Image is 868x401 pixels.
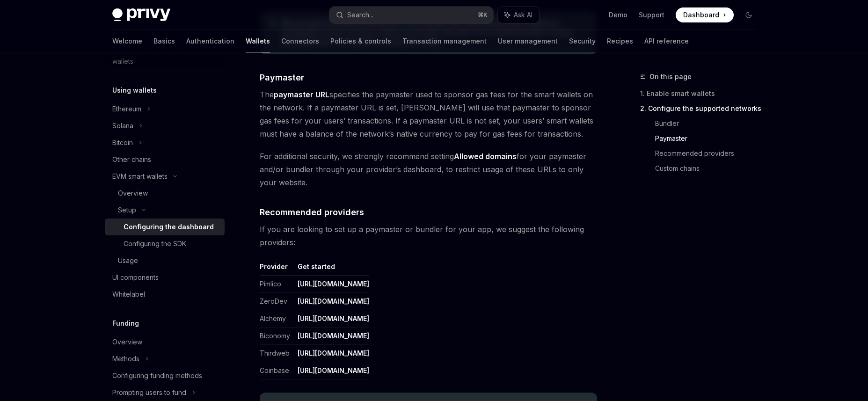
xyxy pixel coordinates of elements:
div: Setup [118,204,136,216]
div: Prompting users to fund [112,387,186,398]
div: Bitcoin [112,137,133,148]
span: Recommended providers [260,206,364,219]
a: Wallets [246,30,270,52]
a: Welcome [112,30,142,52]
a: Bundler [655,116,764,131]
a: [URL][DOMAIN_NAME] [298,314,369,323]
span: ⌘ K [478,11,488,19]
div: Configuring the SDK [124,238,186,249]
a: Demo [609,10,627,20]
div: Methods [112,353,139,365]
div: Usage [118,255,138,266]
td: Alchemy [260,310,294,328]
a: Authentication [186,30,234,52]
strong: Allowed domains [454,152,517,161]
a: Configuring funding methods [105,367,225,384]
img: dark logo [112,8,170,22]
button: Search...⌘K [329,7,493,23]
td: Coinbase [260,362,294,379]
div: EVM smart wallets [112,171,168,182]
div: Ethereum [112,103,141,115]
a: 1. Enable smart wallets [640,86,764,101]
div: Search... [347,9,373,21]
span: Paymaster [260,71,304,84]
div: UI components [112,272,159,283]
div: Overview [118,188,148,199]
span: On this page [649,71,692,82]
button: Ask AI [498,7,539,23]
span: Ask AI [514,10,532,20]
span: If you are looking to set up a paymaster or bundler for your app, we suggest the following provid... [260,223,597,249]
a: Support [639,10,664,20]
a: Other chains [105,151,225,168]
td: Biconomy [260,328,294,345]
th: Get started [294,262,369,276]
a: Configuring the dashboard [105,219,225,235]
div: Whitelabel [112,289,145,300]
div: Configuring the dashboard [124,221,214,233]
th: Provider [260,262,294,276]
td: Pimlico [260,276,294,293]
h5: Using wallets [112,85,157,96]
strong: paymaster URL [274,90,329,99]
a: [URL][DOMAIN_NAME] [298,349,369,357]
div: Overview [112,336,142,348]
h5: Funding [112,318,139,329]
a: Paymaster [655,131,764,146]
a: User management [498,30,558,52]
a: Overview [105,334,225,350]
span: Dashboard [683,10,719,20]
a: [URL][DOMAIN_NAME] [298,366,369,375]
a: [URL][DOMAIN_NAME] [298,297,369,306]
a: [URL][DOMAIN_NAME] [298,332,369,340]
div: Configuring funding methods [112,370,202,381]
a: [URL][DOMAIN_NAME] [298,280,369,288]
a: Configuring the SDK [105,235,225,252]
a: Recommended providers [655,146,764,161]
a: Transaction management [402,30,487,52]
a: Recipes [607,30,633,52]
a: API reference [644,30,689,52]
div: Other chains [112,154,151,165]
td: Thirdweb [260,345,294,362]
a: UI components [105,269,225,286]
td: ZeroDev [260,293,294,310]
a: Connectors [281,30,319,52]
div: Solana [112,120,133,131]
a: Security [569,30,596,52]
a: Custom chains [655,161,764,176]
a: Basics [153,30,175,52]
a: 2. Configure the supported networks [640,101,764,116]
a: Whitelabel [105,286,225,303]
a: Policies & controls [330,30,391,52]
span: For additional security, we strongly recommend setting for your paymaster and/or bundler through ... [260,150,597,189]
a: Usage [105,252,225,269]
button: Toggle dark mode [741,7,756,22]
span: The specifies the paymaster used to sponsor gas fees for the smart wallets on the network. If a p... [260,88,597,140]
a: Dashboard [676,7,734,22]
a: Overview [105,185,225,202]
